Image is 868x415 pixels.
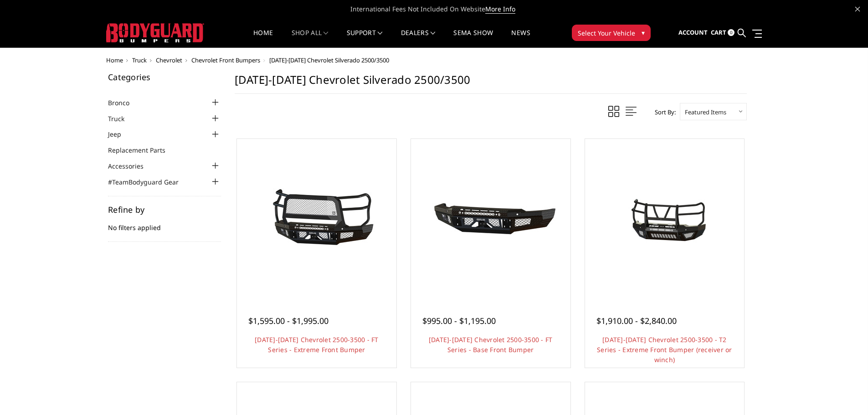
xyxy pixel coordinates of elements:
[597,335,732,364] a: [DATE]-[DATE] Chevrolet 2500-3500 - T2 Series - Extreme Front Bumper (receiver or winch)
[108,73,221,81] h5: Categories
[108,205,221,242] div: No filters applied
[108,114,136,123] a: Truck
[106,56,123,64] a: Home
[106,23,204,42] img: BODYGUARD BUMPERS
[253,30,273,47] a: Home
[650,105,676,119] label: Sort By:
[248,315,329,326] span: $1,595.00 - $1,995.00
[596,315,677,326] span: $1,910.00 - $2,840.00
[711,28,726,36] span: Cart
[578,28,635,38] span: Select Your Vehicle
[108,145,177,155] a: Replacement Parts
[485,5,515,14] a: More Info
[108,129,133,139] a: Jeep
[401,30,436,47] a: Dealers
[453,30,493,47] a: SEMA Show
[347,30,383,47] a: Support
[678,28,708,36] span: Account
[255,335,379,354] a: [DATE]-[DATE] Chevrolet 2500-3500 - FT Series - Extreme Front Bumper
[429,335,553,354] a: [DATE]-[DATE] Chevrolet 2500-3500 - FT Series - Base Front Bumper
[269,56,389,64] span: [DATE]-[DATE] Chevrolet Silverado 2500/3500
[587,141,742,296] a: 2024-2025 Chevrolet 2500-3500 - T2 Series - Extreme Front Bumper (receiver or winch) 2024-2025 Ch...
[422,315,496,326] span: $995.00 - $1,195.00
[108,177,190,187] a: #TeamBodyguard Gear
[108,161,155,171] a: Accessories
[728,29,734,36] span: 0
[642,28,645,37] span: ▾
[108,205,221,214] h5: Refine by
[239,141,394,296] a: 2024-2025 Chevrolet 2500-3500 - FT Series - Extreme Front Bumper 2024-2025 Chevrolet 2500-3500 - ...
[235,73,747,94] h1: [DATE]-[DATE] Chevrolet Silverado 2500/3500
[413,141,568,296] a: 2024-2025 Chevrolet 2500-3500 - FT Series - Base Front Bumper 2024-2025 Chevrolet 2500-3500 - FT ...
[191,56,260,64] a: Chevrolet Front Bumpers
[292,30,329,47] a: shop all
[678,20,708,45] a: Account
[572,25,651,41] button: Select Your Vehicle
[108,98,141,108] a: Bronco
[711,20,734,45] a: Cart 0
[156,56,182,64] a: Chevrolet
[511,30,530,47] a: News
[132,56,147,64] a: Truck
